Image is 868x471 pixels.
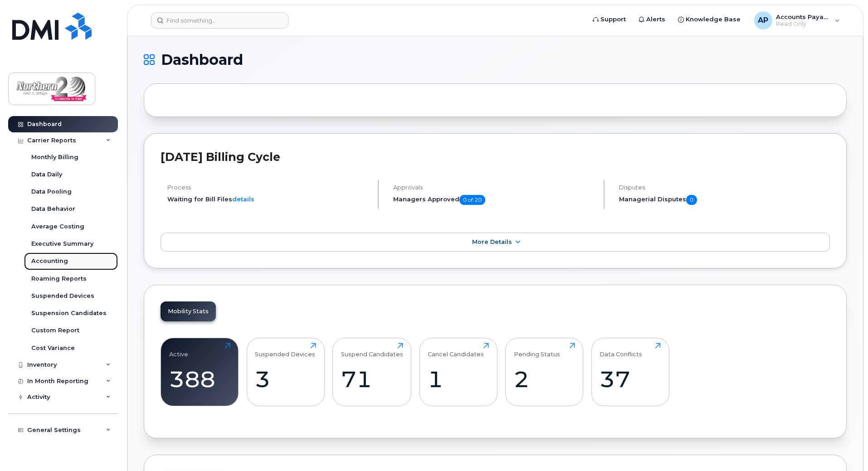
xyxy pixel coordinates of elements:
[341,366,403,393] div: 71
[600,366,661,393] div: 37
[514,343,560,358] div: Pending Status
[686,195,697,205] span: 0
[514,366,575,393] div: 2
[393,195,596,205] h5: Managers Approved
[600,343,661,401] a: Data Conflicts37
[428,343,489,401] a: Cancel Candidates1
[428,343,484,358] div: Cancel Candidates
[619,195,830,205] h5: Managerial Disputes
[169,343,230,401] a: Active388
[169,366,230,393] div: 388
[232,195,254,203] a: details
[428,366,489,393] div: 1
[255,366,316,393] div: 3
[255,343,316,401] a: Suspended Devices3
[161,150,830,164] h2: [DATE] Billing Cycle
[600,343,642,358] div: Data Conflicts
[169,343,188,358] div: Active
[341,343,403,401] a: Suspend Candidates71
[255,343,315,358] div: Suspended Devices
[619,184,830,191] h4: Disputes
[829,432,861,464] iframe: Messenger Launcher
[167,184,370,191] h4: Process
[514,343,575,401] a: Pending Status2
[393,184,596,191] h4: Approvals
[161,53,243,67] span: Dashboard
[472,238,512,245] span: More Details
[459,195,485,205] span: 0 of 20
[341,343,403,358] div: Suspend Candidates
[167,195,370,204] li: Waiting for Bill Files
